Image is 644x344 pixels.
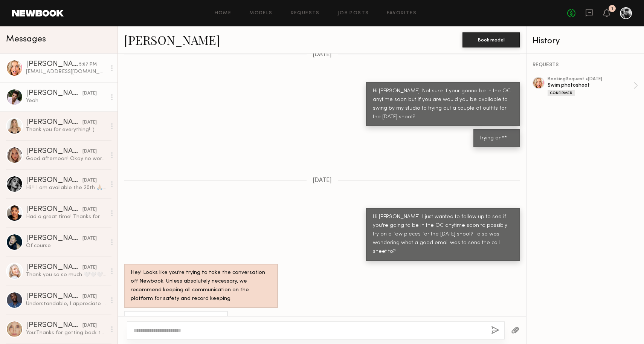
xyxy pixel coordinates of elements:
[26,126,106,133] div: Thank you for everything! :)
[215,11,232,16] a: Home
[82,206,97,213] div: [DATE]
[462,32,520,47] button: Book model
[82,235,97,242] div: [DATE]
[26,206,82,213] div: [PERSON_NAME]
[548,82,633,89] div: Swim photoshoot
[82,264,97,271] div: [DATE]
[249,11,272,16] a: Models
[26,329,106,336] div: You: Thanks for getting back to me! I'll definitely be reaching out in the future.
[82,90,97,97] div: [DATE]
[131,316,221,324] div: [EMAIL_ADDRESS][DOMAIN_NAME]
[313,177,332,184] span: [DATE]
[26,148,82,155] div: [PERSON_NAME]
[373,87,513,122] div: Hi [PERSON_NAME]! Not sure if your gonna be in the OC anytime soon but if you are would you be av...
[82,148,97,155] div: [DATE]
[533,63,638,68] div: REQUESTS
[124,32,220,48] a: [PERSON_NAME]
[26,177,82,184] div: [PERSON_NAME]
[26,68,106,75] div: [EMAIL_ADDRESS][DOMAIN_NAME]
[338,11,369,16] a: Job Posts
[373,213,513,256] div: Hi [PERSON_NAME]! I just wanted to follow up to see if you're going to be in the OC anytime soon ...
[26,184,106,191] div: Hi !! I am available the 20th 🙏🏼💫
[26,61,79,68] div: [PERSON_NAME]
[611,7,613,11] div: 1
[462,36,520,43] a: Book model
[26,293,82,300] div: [PERSON_NAME]
[82,177,97,184] div: [DATE]
[26,155,106,162] div: Good afternoon! Okay no worries thank you so much for letting me know! I would love to work toget...
[548,77,633,82] div: booking Request • [DATE]
[533,37,638,46] div: History
[26,271,106,278] div: Thank you so so much 🤍🤍🤍🙏🏼
[82,119,97,126] div: [DATE]
[26,235,82,242] div: [PERSON_NAME]
[82,293,97,300] div: [DATE]
[26,322,82,329] div: [PERSON_NAME]
[548,77,638,96] a: bookingRequest •[DATE]Swim photoshootConfirmed
[26,213,106,220] div: Had a great time! Thanks for having me!
[79,61,97,68] div: 5:07 PM
[26,90,82,97] div: [PERSON_NAME]
[26,264,82,271] div: [PERSON_NAME]
[82,322,97,329] div: [DATE]
[26,97,106,104] div: Yeah
[291,11,320,16] a: Requests
[6,35,46,44] span: Messages
[548,90,575,96] div: Confirmed
[26,119,82,126] div: [PERSON_NAME]
[26,300,106,307] div: Understandable, I appreciate the opportunity! Reach out if you ever need a [DEMOGRAPHIC_DATA] mod...
[480,134,513,143] div: trying on**
[313,52,332,58] span: [DATE]
[26,242,106,249] div: Of course
[131,269,271,303] div: Hey! Looks like you’re trying to take the conversation off Newbook. Unless absolutely necessary, ...
[387,11,417,16] a: Favorites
